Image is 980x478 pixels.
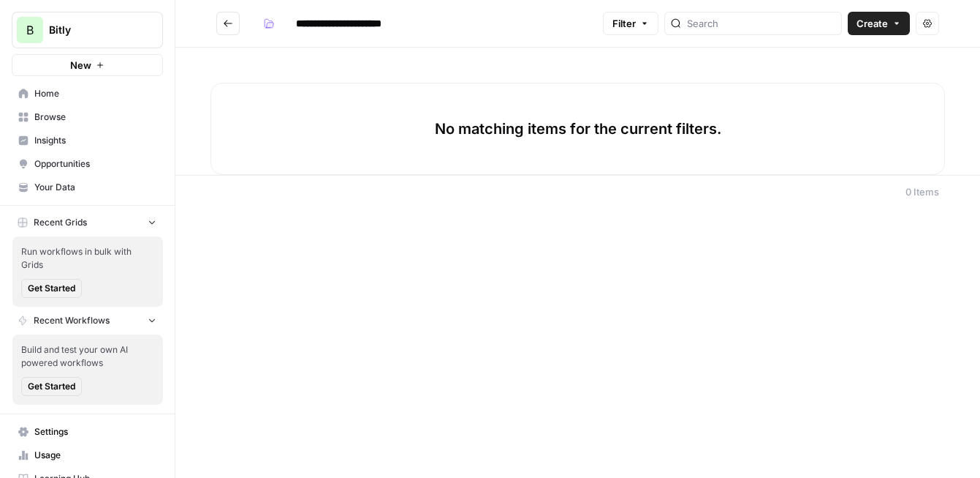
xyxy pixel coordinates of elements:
div: 0 Items [905,184,939,199]
button: Get Started [21,377,82,396]
input: Search [687,16,835,31]
span: Bitly [49,23,137,37]
a: Settings [12,420,163,444]
span: Build and test your own AI powered workflows [21,343,154,370]
a: Usage [12,444,163,467]
span: Insights [34,134,156,147]
button: Filter [603,12,658,35]
span: B [26,21,34,39]
a: Browse [12,105,163,129]
a: Insights [12,129,163,152]
a: Opportunities [12,152,163,176]
a: Your Data [12,176,163,199]
button: Recent Workflows [12,310,163,332]
span: Recent Workflows [34,314,110,327]
button: Workspace: Bitly [12,12,163,48]
span: Settings [34,425,156,438]
span: New [70,58,91,72]
button: Create [848,12,910,35]
span: Browse [34,111,156,124]
span: Recent Grids [34,216,87,229]
button: Get Started [21,279,82,298]
button: Go back [216,12,240,35]
span: Filter [612,16,636,31]
span: Usage [34,449,156,462]
span: Get Started [28,380,75,393]
p: No matching items for the current filters. [435,119,721,139]
span: Create [856,16,888,31]
button: Recent Grids [12,212,163,234]
a: Home [12,82,163,105]
span: Home [34,87,156,100]
span: Opportunities [34,157,156,171]
span: Get Started [28,282,75,295]
button: New [12,54,163,76]
span: Run workflows in bulk with Grids [21,245,154,272]
span: Your Data [34,181,156,194]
